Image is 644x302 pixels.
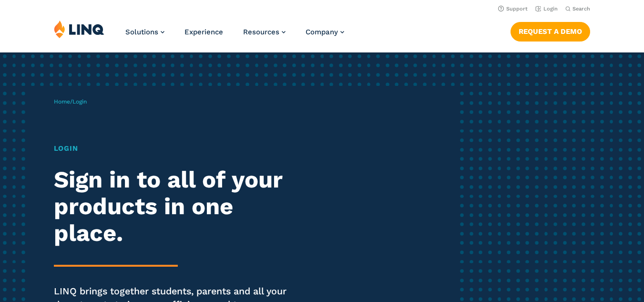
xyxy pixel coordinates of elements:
[243,28,286,36] a: Resources
[54,167,302,247] h2: Sign in to all of your products in one place.
[572,6,590,12] span: Search
[125,28,164,36] a: Solutions
[184,28,223,36] a: Experience
[511,22,590,41] a: Request a Demo
[54,20,104,38] img: LINQ | K‑12 Software
[535,6,558,12] a: Login
[125,20,344,52] nav: Primary Navigation
[306,28,338,36] span: Company
[498,6,528,12] a: Support
[54,98,87,105] span: /
[54,98,70,105] a: Home
[72,98,87,105] span: Login
[54,143,302,154] h1: Login
[511,20,590,41] nav: Button Navigation
[565,5,590,12] button: Open Search Bar
[306,28,344,36] a: Company
[125,28,158,36] span: Solutions
[243,28,279,36] span: Resources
